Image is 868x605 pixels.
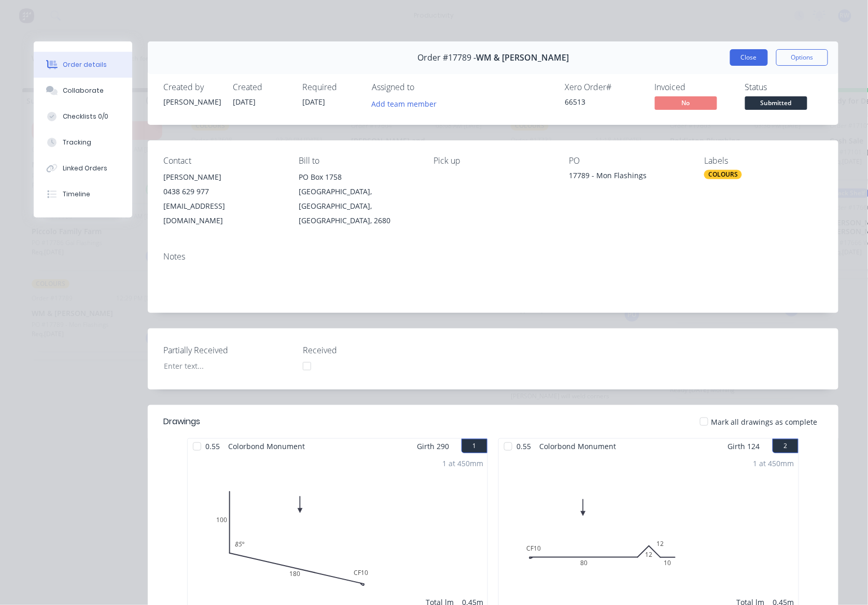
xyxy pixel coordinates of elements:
[163,82,220,92] div: Created by
[745,96,807,112] button: Submitted
[163,415,200,428] div: Drawings
[565,82,642,92] div: Xero Order #
[63,164,107,173] div: Linked Orders
[63,60,107,69] div: Order details
[728,439,760,454] span: Girth 124
[730,49,768,66] button: Close
[461,439,487,453] button: 1
[302,82,359,92] div: Required
[655,82,733,92] div: Invoiced
[63,86,104,95] div: Collaborate
[442,458,483,469] div: 1 at 450mm
[745,82,823,92] div: Status
[704,170,742,179] div: COLOURS
[773,439,799,453] button: 2
[63,190,90,199] div: Timeline
[372,82,475,92] div: Assigned to
[366,96,442,110] button: Add team member
[34,181,132,207] button: Timeline
[372,96,442,110] button: Add team member
[704,156,823,166] div: Labels
[476,53,569,63] span: WM & [PERSON_NAME]
[63,112,108,121] div: Checklists 0/0
[512,439,535,454] span: 0.55
[776,49,828,66] button: Options
[745,96,807,109] span: Submitted
[569,170,688,184] div: 17789 - Mon Flashings
[163,170,282,228] div: [PERSON_NAME]0438 629 977[EMAIL_ADDRESS][DOMAIN_NAME]
[63,138,91,147] div: Tracking
[34,52,132,78] button: Order details
[201,439,224,454] span: 0.55
[565,96,642,107] div: 66513
[224,439,309,454] span: Colorbond Monument
[34,78,132,104] button: Collaborate
[233,97,256,107] span: [DATE]
[299,184,417,228] div: [GEOGRAPHIC_DATA], [GEOGRAPHIC_DATA], [GEOGRAPHIC_DATA], 2680
[299,170,417,228] div: PO Box 1758[GEOGRAPHIC_DATA], [GEOGRAPHIC_DATA], [GEOGRAPHIC_DATA], 2680
[299,170,417,184] div: PO Box 1758
[233,82,290,92] div: Created
[535,439,620,454] span: Colorbond Monument
[34,129,132,155] button: Tracking
[163,156,282,166] div: Contact
[655,96,717,109] span: No
[302,97,325,107] span: [DATE]
[163,344,293,356] label: Partially Received
[753,458,794,469] div: 1 at 450mm
[299,156,417,166] div: Bill to
[34,104,132,129] button: Checklists 0/0
[163,96,220,107] div: [PERSON_NAME]
[711,416,818,427] span: Mark all drawings as complete
[569,156,688,166] div: PO
[417,439,449,454] span: Girth 290
[163,170,282,184] div: [PERSON_NAME]
[417,53,476,63] span: Order #17789 -
[34,155,132,181] button: Linked Orders
[434,156,553,166] div: Pick up
[163,184,282,199] div: 0438 629 977
[303,344,432,356] label: Received
[163,252,823,262] div: Notes
[163,199,282,228] div: [EMAIL_ADDRESS][DOMAIN_NAME]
